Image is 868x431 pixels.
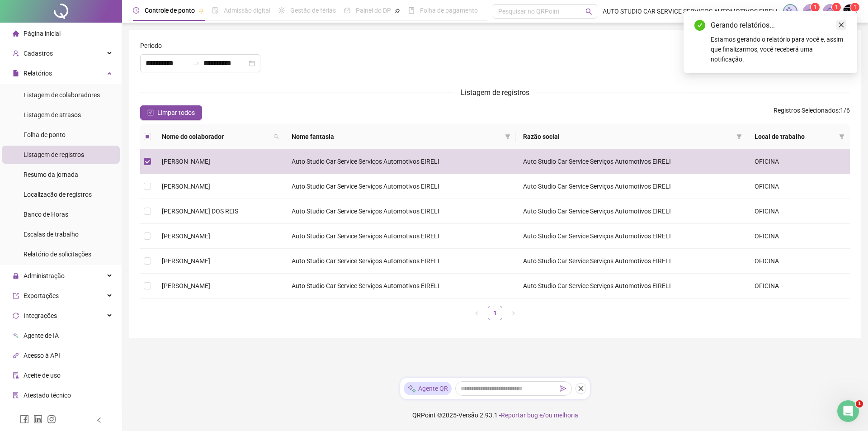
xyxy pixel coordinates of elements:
[461,88,529,97] span: Listagem de registros
[162,232,210,240] span: [PERSON_NAME]
[274,134,279,139] span: search
[811,3,820,12] sup: 1
[408,7,415,14] span: book
[850,3,859,12] sup: Atualize o seu contato no menu Meus Dados
[33,415,42,424] span: linkedin
[162,158,210,165] span: [PERSON_NAME]
[284,224,516,249] td: Auto Studio Car Service Serviços Automotivos EIRELI
[20,415,29,424] span: facebook
[838,22,844,28] span: close
[488,306,502,320] a: 1
[603,6,778,16] span: AUTO STUDIO CAR SERVICE SERVIÇOS AUTOMOTIVOS EIRELI
[747,149,850,174] td: OFICINA
[147,109,154,116] span: check-square
[290,7,336,14] span: Gestão de férias
[145,7,195,14] span: Controle de ponto
[506,306,520,320] li: Próxima página
[837,400,859,422] iframe: Intercom live chat
[162,208,238,215] span: [PERSON_NAME] DOS REIS
[13,372,19,379] span: audit
[24,231,79,238] span: Escalas de trabalho
[503,130,512,143] span: filter
[516,224,747,249] td: Auto Studio Car Service Serviços Automotivos EIRELI
[420,7,478,14] span: Folha de pagamento
[24,312,57,319] span: Integrações
[506,306,520,320] button: right
[122,399,868,431] footer: QRPoint © 2025 - 2.93.1 -
[24,292,59,299] span: Exportações
[505,134,510,139] span: filter
[193,60,200,67] span: swap-right
[836,20,846,30] a: Close
[193,60,200,67] span: to
[516,199,747,224] td: Auto Studio Car Service Serviços Automotivos EIRELI
[157,108,195,118] span: Limpar todos
[13,70,19,76] span: file
[24,30,61,37] span: Página inicial
[47,415,56,424] span: instagram
[272,130,281,143] span: search
[747,274,850,298] td: OFICINA
[13,273,19,279] span: lock
[516,174,747,199] td: Auto Studio Car Service Serviços Automotivos EIRELI
[510,311,516,316] span: right
[356,7,391,14] span: Painel do DP
[24,91,100,99] span: Listagem de colaboradores
[284,199,516,224] td: Auto Studio Car Service Serviços Automotivos EIRELI
[284,274,516,298] td: Auto Studio Car Service Serviços Automotivos EIRELI
[292,132,501,142] span: Nome fantasia
[140,41,162,51] span: Período
[24,171,78,178] span: Resumo da jornada
[814,4,817,10] span: 1
[747,249,850,274] td: OFICINA
[13,313,19,319] span: sync
[284,249,516,274] td: Auto Studio Car Service Serviços Automotivos EIRELI
[24,251,91,258] span: Relatório de solicitações
[24,151,84,158] span: Listagem de registros
[224,7,270,14] span: Admissão digital
[711,34,846,64] div: Estamos gerando o relatório para você e, assim que finalizarmos, você receberá uma notificação.
[711,20,846,31] div: Gerando relatórios...
[843,5,857,18] img: 19158
[755,132,835,142] span: Local de trabalho
[24,191,92,198] span: Localização de registros
[747,174,850,199] td: OFICINA
[284,149,516,174] td: Auto Studio Car Service Serviços Automotivos EIRELI
[24,372,61,379] span: Aceite de uso
[162,282,210,289] span: [PERSON_NAME]
[694,20,705,31] span: check-circle
[24,111,81,118] span: Listagem de atrasos
[162,183,210,190] span: [PERSON_NAME]
[24,352,60,359] span: Acesso à API
[474,311,480,316] span: left
[835,4,838,10] span: 1
[837,130,846,143] span: filter
[516,274,747,298] td: Auto Studio Car Service Serviços Automotivos EIRELI
[470,306,484,320] button: left
[747,224,850,249] td: OFICINA
[24,272,65,279] span: Administração
[284,174,516,199] td: Auto Studio Car Service Serviços Automotivos EIRELI
[856,400,863,407] span: 1
[736,134,742,139] span: filter
[747,199,850,224] td: OFICINA
[140,105,202,120] button: Limpar todos
[24,211,68,218] span: Banco de Horas
[395,8,400,14] span: pushpin
[13,50,19,57] span: user-add
[96,417,102,423] span: left
[13,293,19,299] span: export
[735,130,744,143] span: filter
[133,7,139,14] span: clock-circle
[774,107,839,114] span: Registros Selecionados
[198,8,204,14] span: pushpin
[501,412,578,419] span: Reportar bug e/ou melhoria
[832,3,841,12] sup: 1
[585,8,592,15] span: search
[488,306,502,320] li: 1
[162,132,270,142] span: Nome do colaborador
[516,249,747,274] td: Auto Studio Car Service Serviços Automotivos EIRELI
[24,50,53,57] span: Cadastros
[13,392,19,398] span: solution
[785,6,795,16] img: sparkle-icon.fc2bf0ac1784a2077858766a79e2daf3.svg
